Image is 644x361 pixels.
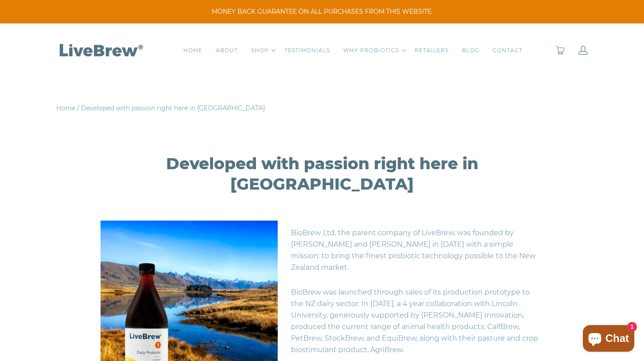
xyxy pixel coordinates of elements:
[13,7,631,16] span: MONEY BACK GUARANTEE ON ALL PURCHASES FROM THIS WEBSITE.
[101,221,543,280] p: BioBrew Ltd, the parent company of LiveBrew, was founded by [PERSON_NAME] and [PERSON_NAME] in [D...
[183,46,202,55] a: HOME
[56,104,75,112] a: Home
[93,153,551,194] h1: Developed with passion right here in [GEOGRAPHIC_DATA]
[462,46,479,55] a: BLOG
[580,325,637,354] inbox-online-store-chat: Shopify online store chat
[415,46,449,55] a: RETAILERS
[77,104,79,112] span: /
[343,46,399,55] a: WHY PROBIOTICS
[284,46,330,55] a: TESTIMONIALS
[56,42,145,58] img: LiveBrew
[216,46,238,55] a: ABOUT
[493,46,523,55] a: CONTACT
[81,104,265,112] span: Developed with passion right here in [GEOGRAPHIC_DATA]
[251,46,269,55] a: SHOP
